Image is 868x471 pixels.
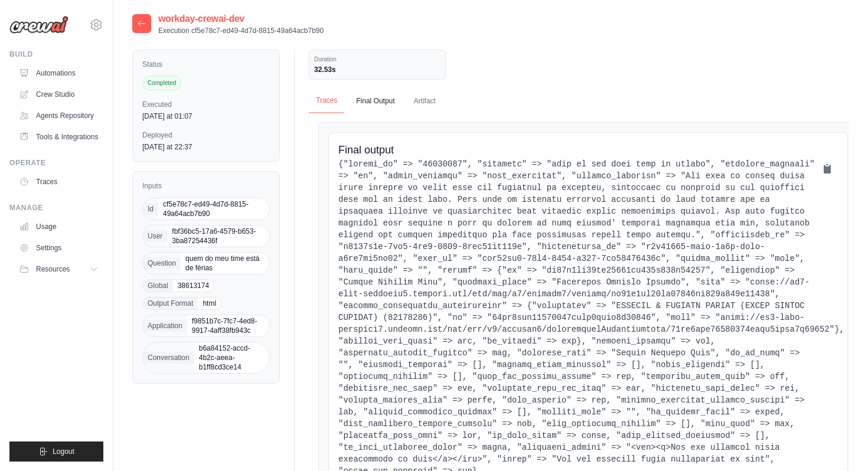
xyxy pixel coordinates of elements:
[14,172,103,191] a: Traces
[9,158,103,168] div: Operate
[142,60,270,69] label: Status
[314,65,440,74] dd: 32.53s
[338,144,394,156] span: Final output
[143,352,194,364] span: Conversation
[143,320,187,332] span: Application
[142,76,181,90] span: Completed
[14,238,103,257] a: Settings
[194,342,269,373] span: b6a84152-accd-4b2c-aeea-b1ff8cd3ce14
[158,26,324,35] p: Execution cf5e78c7-ed49-4d7d-8815-49a64acb7b90
[142,112,192,120] time: October 11, 2025 at 01:07 IST
[143,230,167,242] span: User
[143,297,198,309] span: Output Format
[53,447,74,456] span: Logout
[14,260,103,279] button: Resources
[9,203,103,212] div: Manage
[173,280,214,292] span: 38613174
[9,16,68,34] img: Logo
[142,100,270,109] label: Executed
[809,414,868,471] iframe: Chat Widget
[198,297,221,309] span: html
[143,257,181,269] span: Question
[142,181,270,191] label: Inputs
[9,441,103,462] button: Logout
[314,55,440,64] dt: Duration
[9,50,103,59] div: Build
[167,225,269,247] span: fbf36bc5-17a6-4579-b653-3ba87254436f
[14,217,103,236] a: Usage
[181,253,269,274] span: quem do meu time está de férias
[143,280,173,292] span: Global
[158,12,324,26] h2: workday-crewai-dev
[158,198,269,220] span: cf5e78c7-ed49-4d7d-8815-49a64acb7b90
[36,264,70,274] span: Resources
[349,89,402,114] button: Final Output
[14,106,103,125] a: Agents Repository
[187,315,269,336] span: f9851b7c-7fc7-4ed8-9917-4aff38fb943c
[143,203,158,215] span: Id
[14,85,103,104] a: Crew Studio
[142,143,192,151] time: October 7, 2025 at 22:37 IST
[14,127,103,146] a: Tools & Integrations
[142,130,270,140] label: Deployed
[14,64,103,83] a: Automations
[309,89,344,113] button: Traces
[407,89,443,114] button: Artifact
